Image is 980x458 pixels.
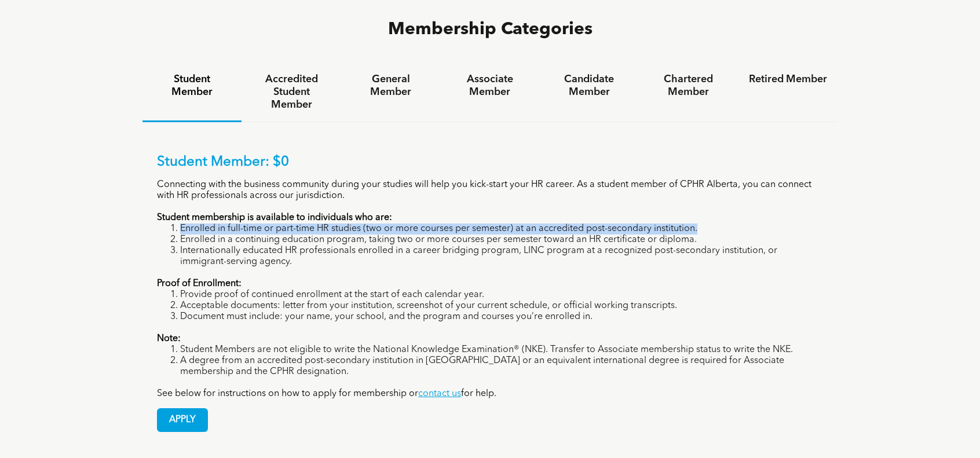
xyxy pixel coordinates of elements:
h4: Associate Member [451,73,529,98]
p: Student Member: $0 [157,154,823,171]
h4: Chartered Member [649,73,727,98]
h4: General Member [352,73,430,98]
li: A degree from an accredited post-secondary institution in [GEOGRAPHIC_DATA] or an equivalent inte... [180,356,823,378]
strong: Note: [157,334,181,343]
strong: Student membership is available to individuals who are: [157,213,392,222]
li: Enrolled in a continuing education program, taking two or more courses per semester toward an HR ... [180,235,823,246]
h4: Candidate Member [550,73,628,98]
li: Document must include: your name, your school, and the program and courses you’re enrolled in. [180,312,823,323]
h4: Accredited Student Member [252,73,330,111]
span: APPLY [158,409,207,431]
li: Acceptable documents: letter from your institution, screenshot of your current schedule, or offic... [180,301,823,312]
li: Student Members are not eligible to write the National Knowledge Examination® (NKE). Transfer to ... [180,345,823,356]
a: contact us [418,389,461,398]
a: APPLY [157,408,208,432]
p: See below for instructions on how to apply for membership or for help. [157,389,823,400]
li: Internationally educated HR professionals enrolled in a career bridging program, LINC program at ... [180,246,823,268]
h4: Retired Member [749,73,827,86]
li: Enrolled in full-time or part-time HR studies (two or more courses per semester) at an accredited... [180,223,823,235]
li: Provide proof of continued enrollment at the start of each calendar year. [180,290,823,301]
p: Connecting with the business community during your studies will help you kick-start your HR caree... [157,179,823,201]
h4: Student Member [153,73,231,98]
strong: Proof of Enrollment: [157,279,242,288]
span: Membership Categories [388,21,593,38]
